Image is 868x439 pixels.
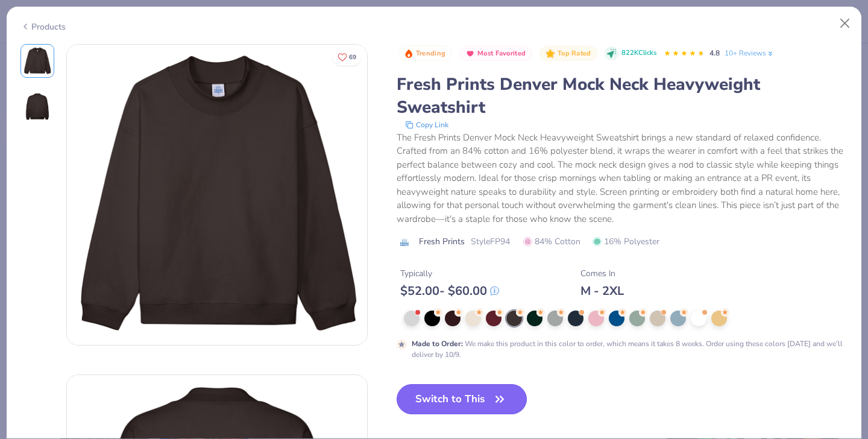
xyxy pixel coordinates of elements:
span: Trending [416,50,445,57]
div: $ 52.00 - $ 60.00 [400,283,499,298]
div: Products [20,21,66,33]
div: Fresh Prints Denver Mock Neck Heavyweight Sweatshirt [397,73,848,119]
div: 4.8 Stars [664,44,705,63]
span: 822K Clicks [621,48,656,58]
span: Most Favorited [477,50,526,57]
span: Fresh Prints [419,235,465,248]
div: We make this product in this color to order, which means it takes 8 weeks. Order using these colo... [412,338,848,360]
img: brand logo [397,238,413,247]
span: 4.8 [709,48,720,58]
strong: Made to Order : [412,339,463,349]
img: Top Rated sort [546,49,555,58]
img: Most Favorited sort [465,49,475,58]
a: 10+ Reviews [725,48,775,58]
button: Badge Button [398,46,452,62]
img: Front [67,45,367,345]
img: Back [23,92,52,121]
span: 84% Cotton [523,235,580,248]
div: M - 2XL [580,283,624,298]
button: Like [332,48,362,66]
span: 69 [349,54,356,60]
div: Typically [400,267,499,280]
button: Badge Button [459,46,532,62]
span: Style FP94 [471,235,510,248]
div: Comes In [580,267,624,280]
button: Switch to This [397,384,527,414]
img: Trending sort [404,49,414,58]
div: The Fresh Prints Denver Mock Neck Heavyweight Sweatshirt brings a new standard of relaxed confide... [397,131,848,226]
button: Badge Button [539,46,597,62]
img: Front [23,46,52,75]
span: Top Rated [558,50,591,57]
span: 16% Polyester [593,235,659,248]
button: Close [834,12,857,35]
button: copy to clipboard [401,119,452,131]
